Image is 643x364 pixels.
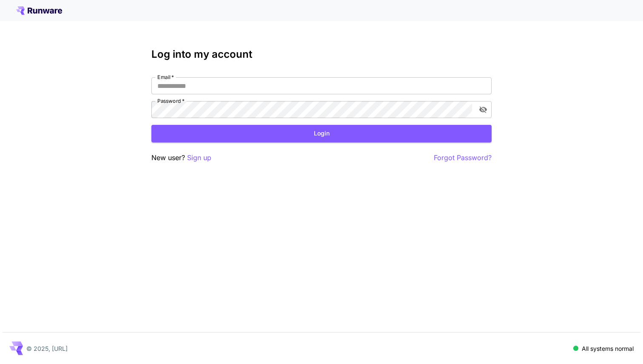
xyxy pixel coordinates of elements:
[475,102,491,117] button: toggle password visibility
[26,344,68,353] p: © 2025, [URL]
[187,152,211,163] button: Sign up
[151,125,492,142] button: Login
[157,73,174,81] label: Email
[157,97,185,104] label: Password
[582,344,634,353] p: All systems normal
[434,152,492,163] button: Forgot Password?
[151,48,492,60] h3: Log into my account
[151,152,211,163] p: New user?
